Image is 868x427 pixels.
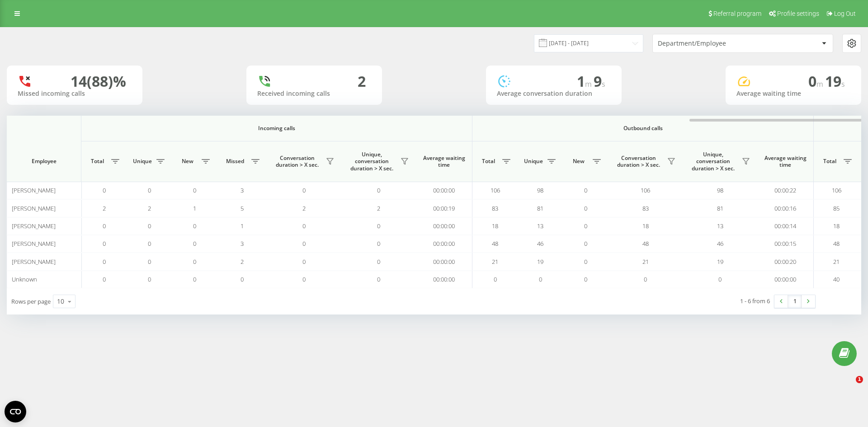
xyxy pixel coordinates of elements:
[222,158,249,165] span: Missed
[416,182,472,199] td: 00:00:00
[494,125,793,132] span: Outbound calls
[416,199,472,217] td: 00:00:19
[302,222,306,230] span: 0
[492,222,498,230] span: 18
[477,158,500,165] span: Total
[193,204,196,212] span: 1
[736,90,850,98] div: Average waiting time
[856,376,863,383] span: 1
[642,222,649,230] span: 18
[346,151,398,172] span: Unique, conversation duration > Х sec.
[537,186,543,194] span: 98
[537,258,543,266] span: 19
[717,239,723,248] span: 46
[193,275,196,283] span: 0
[492,258,498,266] span: 21
[757,235,814,253] td: 00:00:15
[241,222,244,230] span: 1
[537,222,543,230] span: 13
[833,204,840,212] span: 85
[105,125,448,132] span: Incoming calls
[241,275,244,283] span: 0
[148,222,151,230] span: 0
[377,275,380,283] span: 0
[492,239,498,248] span: 48
[713,10,761,17] span: Referral program
[148,204,151,212] span: 2
[833,239,840,248] span: 48
[257,90,371,98] div: Received incoming calls
[584,204,587,212] span: 0
[816,79,825,89] span: m
[193,239,196,248] span: 0
[148,186,151,194] span: 0
[764,155,807,169] span: Average waiting time
[302,275,306,283] span: 0
[825,71,845,91] span: 19
[833,258,840,266] span: 21
[416,235,472,253] td: 00:00:00
[642,239,649,248] span: 48
[103,275,106,283] span: 0
[832,186,841,194] span: 106
[757,199,814,217] td: 00:00:16
[131,158,154,165] span: Unique
[86,158,108,165] span: Total
[491,186,500,194] span: 106
[193,186,196,194] span: 0
[841,79,845,89] span: s
[757,271,814,288] td: 00:00:00
[377,258,380,266] span: 0
[658,40,766,47] div: Department/Employee
[497,90,611,98] div: Average conversation duration
[103,186,106,194] span: 0
[584,239,587,248] span: 0
[12,186,56,194] span: [PERSON_NAME]
[757,182,814,199] td: 00:00:22
[834,10,856,17] span: Log Out
[302,239,306,248] span: 0
[584,186,587,194] span: 0
[271,155,323,169] span: Conversation duration > Х sec.
[818,158,841,165] span: Total
[302,258,306,266] span: 0
[717,258,723,266] span: 19
[148,275,151,283] span: 0
[241,239,244,248] span: 3
[613,155,665,169] span: Conversation duration > Х sec.
[358,73,366,90] div: 2
[641,186,650,194] span: 106
[642,258,649,266] span: 21
[494,275,497,283] span: 0
[416,217,472,235] td: 00:00:00
[833,222,840,230] span: 18
[12,275,37,283] span: Unknown
[492,204,498,212] span: 83
[377,222,380,230] span: 0
[71,73,126,90] div: 14 (88)%
[537,204,543,212] span: 81
[377,186,380,194] span: 0
[103,239,106,248] span: 0
[687,151,739,172] span: Unique, conversation duration > Х sec.
[837,376,859,398] iframe: Intercom live chat
[193,222,196,230] span: 0
[12,258,56,266] span: [PERSON_NAME]
[567,158,590,165] span: New
[18,90,132,98] div: Missed incoming calls
[788,295,802,308] a: 1
[148,239,151,248] span: 0
[12,239,56,248] span: [PERSON_NAME]
[416,253,472,270] td: 00:00:00
[777,10,819,17] span: Profile settings
[584,275,587,283] span: 0
[302,204,306,212] span: 2
[241,204,244,212] span: 5
[241,186,244,194] span: 3
[377,239,380,248] span: 0
[594,71,605,91] span: 9
[757,253,814,270] td: 00:00:20
[11,297,51,305] span: Rows per page
[103,222,106,230] span: 0
[584,222,587,230] span: 0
